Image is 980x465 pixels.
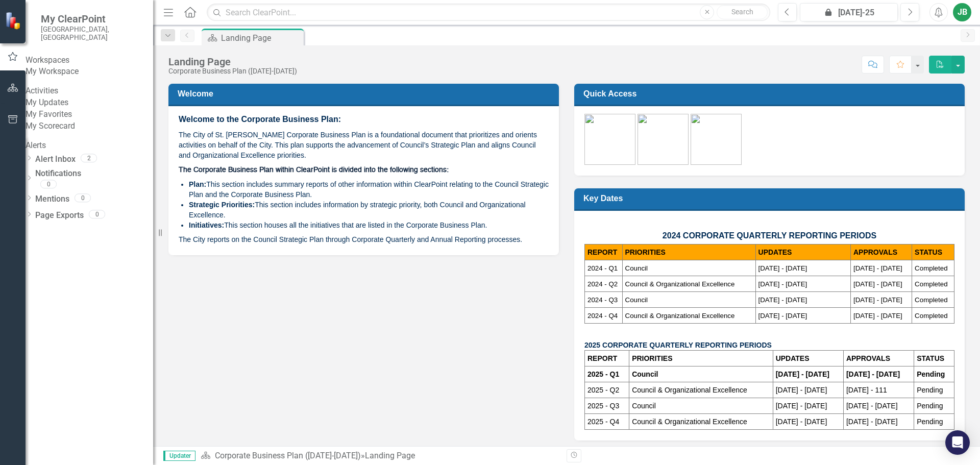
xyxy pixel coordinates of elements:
div: Landing Page [365,451,415,460]
h3: Key Dates [583,193,959,203]
td: Council & Organizational Excellence [629,382,773,398]
div: 2 [81,154,97,163]
span: [DATE] - [DATE] [853,312,902,320]
strong: Initiatives: [189,221,224,229]
a: My Updates [26,97,153,109]
button: [DATE]-25 [800,3,898,21]
div: 0 [89,210,105,218]
li: This section includes information by strategic priority, both Council and Organizational Excellence. [189,200,549,220]
th: PRIORITIES [629,351,773,366]
span: [DATE] - [DATE] [758,280,807,288]
td: Council & Organizational Excellence [629,414,773,430]
span: 2024 - Q4 [587,312,618,320]
div: Activities [26,85,153,97]
td: [DATE] - [DATE] [773,382,843,398]
th: UPDATES [755,244,850,260]
span: Completed [915,264,947,272]
input: Search ClearPoint... [207,4,770,21]
span: My ClearPoint [41,13,143,25]
span: 2024 - Q2 [587,280,618,288]
div: [DATE]-25 [803,7,894,19]
span: The City reports on the Council Strategic Plan through Corporate Quarterly and Annual Reporting p... [179,235,522,243]
td: [DATE] - [DATE] [843,398,914,414]
span: [DATE] - [DATE] [853,280,902,288]
td: [DATE] - 111 [843,382,914,398]
td: Pending [914,398,954,414]
td: 2025 - Q4 [585,414,629,430]
a: Corporate Business Plan ([DATE]-[DATE]) [215,451,361,460]
strong: Council [632,370,658,378]
img: CBP-green%20v2.png [584,114,635,165]
td: [DATE] - [DATE] [773,398,843,414]
div: 0 [40,180,57,188]
th: STATUS [912,244,954,260]
strong: 2025 CORPORATE QUARTERLY REPORTING PERIODS [584,341,772,349]
strong: Strategic Priorities [189,201,253,209]
img: Assignments.png [638,114,689,165]
h3: Quick Access [583,89,959,99]
span: Council [625,264,648,272]
span: Council & Organizational Excellence [625,280,735,288]
button: Search [717,5,768,19]
span: Completed [915,280,947,288]
td: [DATE] - [DATE] [843,414,914,430]
span: 2024 - Q3 [587,296,618,304]
th: REPORT [585,244,623,260]
strong: Plan: [189,180,206,188]
th: REPORT [585,351,629,366]
span: Search [731,8,753,16]
p: The City of St. [PERSON_NAME] Corporate Business Plan is a foundational document that prioritizes... [179,128,549,162]
div: » [201,450,559,462]
a: My Workspace [26,66,153,78]
span: Completed [915,312,947,320]
th: STATUS [914,351,954,366]
p: [DATE] - [DATE] [776,417,841,427]
h3: Welcome [178,89,553,99]
th: PRIORITIES [622,244,755,260]
td: 2025 - Q3 [585,398,629,414]
strong: [DATE] - [DATE] [776,370,829,378]
small: [GEOGRAPHIC_DATA], [GEOGRAPHIC_DATA] [41,25,143,42]
th: APPROVALS [850,244,912,260]
span: Updater [163,451,195,461]
span: [DATE] - [DATE] [758,296,807,304]
strong: 2025 - Q1 [587,370,619,378]
a: Page Exports [35,210,84,222]
span: [DATE] - [DATE] [758,312,807,320]
span: [DATE] - [DATE] [758,264,807,272]
strong: : [253,201,255,209]
td: 2025 - Q2 [585,382,629,398]
div: Landing Page [168,56,297,67]
a: My Favorites [26,109,153,120]
span: [DATE] - [DATE] [853,296,902,304]
li: This section includes summary reports of other information within ClearPoint relating to the Coun... [189,179,549,200]
button: JB [953,3,971,21]
div: Corporate Business Plan ([DATE]-[DATE]) [168,67,297,75]
a: Notifications [35,168,153,180]
strong: [DATE] - [DATE] [846,370,900,378]
p: Pending [917,417,951,427]
span: Welcome to the Corporate Business Plan: [179,115,341,124]
span: Council & Organizational Excellence [625,312,735,320]
img: Training-green%20v2.png [691,114,742,165]
strong: Pending [917,370,945,378]
a: My Scorecard [26,120,153,132]
span: The Corporate Business Plan within ClearPoint is divided into the following sections: [179,166,449,174]
a: Alert Inbox [35,154,76,165]
span: Council [625,296,648,304]
span: Completed [915,296,947,304]
th: APPROVALS [843,351,914,366]
span: 2024 CORPORATE QUARTERLY REPORTING PERIODS [663,231,876,240]
div: Landing Page [221,32,301,44]
div: 0 [75,193,91,202]
a: Mentions [35,193,69,205]
img: ClearPoint Strategy [5,11,23,29]
td: Council [629,398,773,414]
span: [DATE] - [DATE] [853,264,902,272]
div: Alerts [26,140,153,152]
li: This section houses all the initiatives that are listed in the Corporate Business Plan. [189,220,549,230]
span: 2024 - Q1 [587,264,618,272]
th: UPDATES [773,351,843,366]
div: Open Intercom Messenger [945,430,970,455]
